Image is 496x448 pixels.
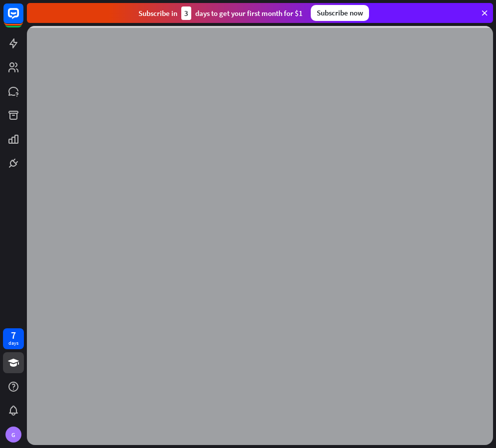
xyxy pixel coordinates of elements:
div: Subscribe now [311,5,369,21]
div: 7 [11,331,16,340]
div: G [5,427,21,443]
div: days [8,340,18,347]
a: 7 days [3,328,24,349]
div: 3 [181,6,191,20]
div: Subscribe in days to get your first month for $1 [138,6,303,20]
